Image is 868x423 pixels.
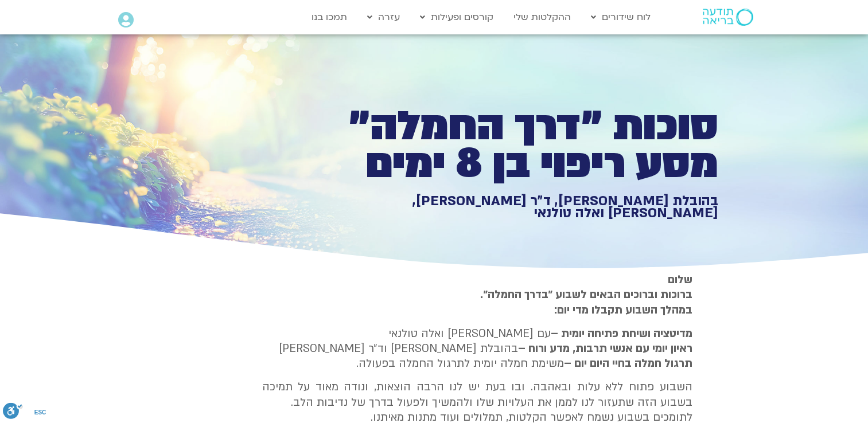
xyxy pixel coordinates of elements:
[703,9,753,26] img: תודעה בריאה
[551,326,692,341] strong: מדיטציה ושיחת פתיחה יומית –
[668,272,692,287] strong: שלום
[361,6,406,28] a: עזרה
[321,108,718,183] h1: סוכות ״דרך החמלה״ מסע ריפוי בן 8 ימים
[480,287,692,317] strong: ברוכות וברוכים הבאים לשבוע ״בדרך החמלה״. במהלך השבוע תקבלו מדי יום:
[262,326,692,371] p: עם [PERSON_NAME] ואלה טולנאי בהובלת [PERSON_NAME] וד״ר [PERSON_NAME] משימת חמלה יומית לתרגול החמל...
[564,356,692,371] b: תרגול חמלה בחיי היום יום –
[518,341,692,356] b: ראיון יומי עם אנשי תרבות, מדע ורוח –
[321,195,718,220] h1: בהובלת [PERSON_NAME], ד״ר [PERSON_NAME], [PERSON_NAME] ואלה טולנאי
[306,6,353,28] a: תמכו בנו
[414,6,499,28] a: קורסים ופעילות
[585,6,656,28] a: לוח שידורים
[508,6,577,28] a: ההקלטות שלי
